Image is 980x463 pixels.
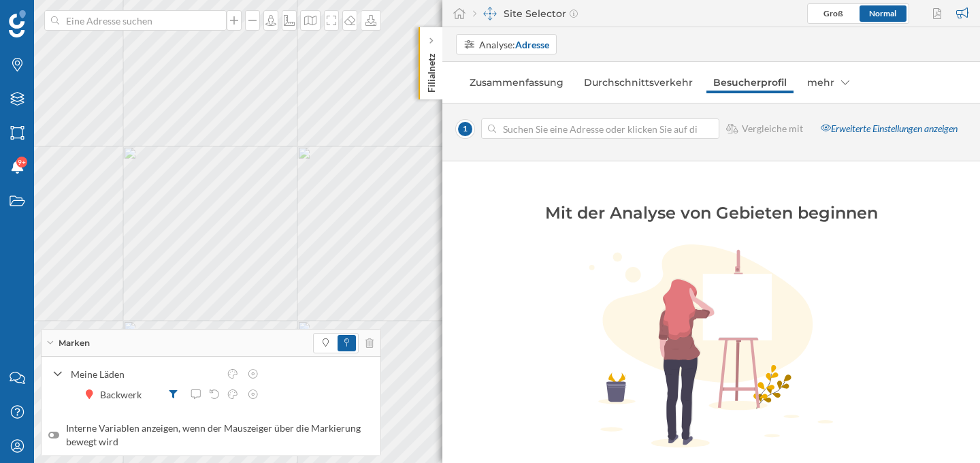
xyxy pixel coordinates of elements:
[9,10,26,37] img: Geoblink Logo
[456,120,474,138] span: 1
[463,71,570,93] a: Zusammenfassung
[425,48,438,93] p: Filialnetz
[515,39,549,50] strong: Adresse
[100,387,148,402] div: Backwerk
[577,71,700,93] a: Durchschnittsverkehr
[483,7,497,20] img: dashboards-manager.svg
[800,71,856,93] div: mehr
[706,71,794,93] a: Besucherprofil
[742,122,803,135] span: Vergleiche mit
[823,8,843,18] span: Groß
[869,8,896,18] span: Normal
[71,367,219,381] div: Meine Läden
[18,155,26,169] span: 9+
[479,37,549,52] div: Analyse:
[59,337,90,349] span: Marken
[473,7,578,20] div: Site Selector
[813,117,966,141] div: Erweiterte Einstellungen anzeigen
[493,202,929,224] div: Mit der Analyse von Gebieten beginnen
[48,421,374,449] label: Interne Variablen anzeigen, wenn der Mauszeiger über die Markierung bewegt wird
